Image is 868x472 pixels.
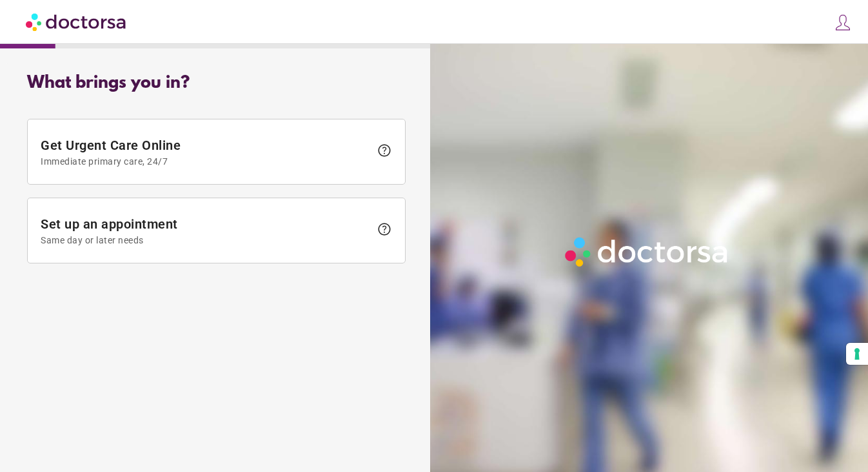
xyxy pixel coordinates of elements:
img: icons8-customer-100.png [834,14,852,32]
span: Set up an appointment [41,216,370,245]
span: help [377,221,392,237]
button: Your consent preferences for tracking technologies [846,343,868,365]
div: What brings you in? [27,74,406,93]
span: Get Urgent Care Online [41,138,370,167]
img: Logo-Doctorsa-trans-White-partial-flat.png [560,232,734,271]
img: Doctorsa.com [26,7,128,36]
span: help [377,143,392,158]
span: Same day or later needs [41,235,370,245]
span: Immediate primary care, 24/7 [41,156,370,167]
